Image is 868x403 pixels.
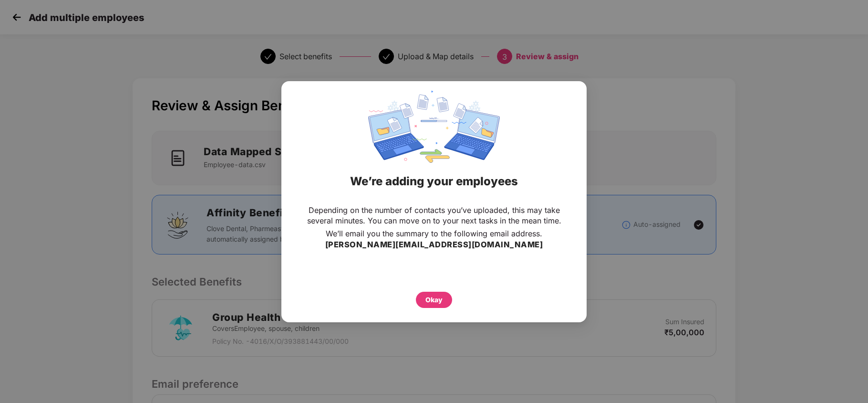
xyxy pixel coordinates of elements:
[325,239,543,251] h3: [PERSON_NAME][EMAIL_ADDRESS][DOMAIN_NAME]
[425,294,443,305] div: Okay
[300,205,568,226] p: Depending on the number of contacts you’ve uploaded, this may take several minutes. You can move ...
[368,91,500,163] img: svg+xml;base64,PHN2ZyBpZD0iRGF0YV9zeW5jaW5nIiB4bWxucz0iaHR0cDovL3d3dy53My5vcmcvMjAwMC9zdmciIHdpZH...
[326,228,542,239] p: We’ll email you the summary to the following email address.
[293,163,575,200] div: We’re adding your employees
